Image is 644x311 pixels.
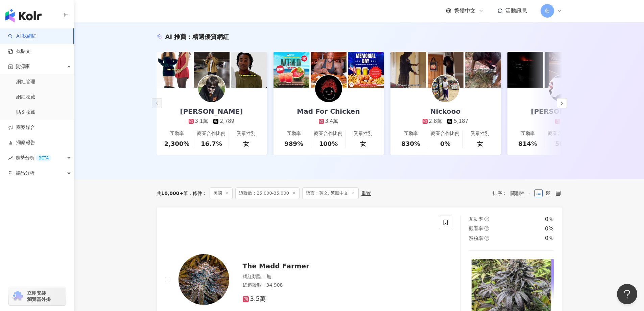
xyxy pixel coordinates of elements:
[157,52,192,88] img: post-image
[545,225,553,232] div: 0%
[192,33,229,40] span: 精選優質網紅
[243,139,249,148] div: 女
[8,156,13,160] span: rise
[469,236,483,241] span: 漲粉率
[440,139,451,148] div: 0%
[16,109,35,116] a: 貼文收藏
[465,52,501,88] img: post-image
[361,191,371,196] div: 重置
[243,295,266,303] span: 3.5萬
[198,75,225,102] img: KOL Avatar
[16,94,35,101] a: 網紅收藏
[8,124,35,131] a: 商案媒合
[524,107,601,116] div: [PERSON_NAME]
[311,52,347,88] img: post-image
[469,216,483,222] span: 互動率
[617,284,637,304] iframe: Help Scout Beacon - Open
[545,7,550,15] span: 藍
[521,130,535,137] div: 互動率
[16,59,30,74] span: 資源庫
[220,118,234,125] div: 2,789
[469,226,483,231] span: 觀看率
[431,130,459,137] div: 商業合作比例
[484,236,489,241] span: question-circle
[432,75,459,102] img: KOL Avatar
[424,107,467,116] div: Nickooo
[510,188,531,199] span: 關聯性
[302,187,359,199] span: 語言：英文, 繁體中文
[173,107,250,116] div: [PERSON_NAME]
[5,9,42,22] img: logo
[8,33,37,40] a: searchAI 找網紅
[165,32,229,41] div: AI 推薦 ：
[243,273,431,280] div: 網紅類型 ： 無
[325,118,338,125] div: 3.4萬
[314,130,342,137] div: 商業合作比例
[11,291,24,302] img: chrome extension
[545,52,580,88] img: post-image
[454,7,476,15] span: 繁體中文
[390,88,501,155] a: Nickooo2.8萬5,187互動率830%商業合作比例0%受眾性別女
[548,130,576,137] div: 商業合作比例
[319,139,338,148] div: 100%
[507,88,618,155] a: [PERSON_NAME]3萬互動率814%商業合作比例50%受眾性別女
[507,52,543,88] img: post-image
[273,88,384,155] a: Mad For Chicken3.4萬互動率989%商業合作比例100%受眾性別女
[237,130,256,137] div: 受眾性別
[477,139,483,148] div: 女
[390,52,426,88] img: post-image
[235,187,300,199] span: 追蹤數：25,000-35,000
[315,75,342,102] img: KOL Avatar
[505,7,527,14] span: 活動訊息
[157,191,188,196] div: 共 筆
[188,191,207,196] span: 條件 ：
[348,52,384,88] img: post-image
[194,52,230,88] img: post-image
[360,139,366,148] div: 女
[164,139,190,148] div: 2,300%
[170,130,184,137] div: 互動率
[555,139,570,148] div: 50%
[197,130,225,137] div: 商業合作比例
[454,118,468,125] div: 5,187
[243,282,431,289] div: 總追蹤數 ： 34,908
[471,130,490,137] div: 受眾性別
[401,139,420,148] div: 830%
[545,216,553,223] div: 0%
[201,139,222,148] div: 16.7%
[484,217,489,221] span: question-circle
[16,150,51,165] span: 趨勢分析
[178,254,229,305] img: KOL Avatar
[8,48,30,55] a: 找貼文
[231,52,267,88] img: post-image
[404,130,418,137] div: 互動率
[16,165,34,181] span: 競品分析
[484,226,489,231] span: question-circle
[429,118,442,125] div: 2.8萬
[8,139,35,146] a: 洞察報告
[545,235,553,242] div: 0%
[287,130,301,137] div: 互動率
[210,187,233,199] span: 美國
[428,52,463,88] img: post-image
[157,88,267,155] a: [PERSON_NAME]3.1萬2,789互動率2,300%商業合作比例16.7%受眾性別女
[273,52,309,88] img: post-image
[36,155,51,161] div: BETA
[9,287,66,305] a: chrome extension立即安裝 瀏覽器外掛
[27,290,51,302] span: 立即安裝 瀏覽器外掛
[549,75,576,102] img: KOL Avatar
[290,107,366,116] div: Mad For Chicken
[16,79,35,85] a: 網紅管理
[493,188,534,199] div: 排序：
[284,139,303,148] div: 989%
[195,118,208,125] div: 3.1萬
[243,262,310,270] span: The Madd Farmer
[562,118,570,125] div: 3萬
[354,130,373,137] div: 受眾性別
[161,191,184,196] span: 10,000+
[518,139,537,148] div: 814%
